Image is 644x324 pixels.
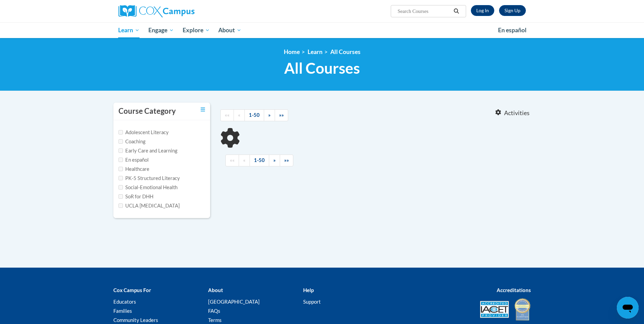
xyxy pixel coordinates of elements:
[214,22,246,38] a: About
[113,287,151,293] b: Cox Campus For
[208,287,223,293] b: About
[284,48,300,55] a: Home
[244,109,264,121] a: 1-50
[114,22,144,38] a: Learn
[208,308,220,314] a: FAQs
[218,26,241,34] span: About
[113,299,136,305] a: Educators
[118,129,169,136] label: Adolescent Literacy
[275,109,288,121] a: End
[118,26,140,34] span: Learn
[499,5,526,16] a: Register
[208,299,260,305] a: [GEOGRAPHIC_DATA]
[118,193,153,200] label: SoR for DHH
[308,48,323,55] a: Learn
[108,22,536,38] div: Main menu
[144,22,178,38] a: Engage
[238,112,240,118] span: «
[279,112,284,118] span: »»
[280,155,293,166] a: End
[118,156,149,164] label: En español
[118,148,123,153] input: Checkbox for Options
[118,130,123,134] input: Checkbox for Options
[284,59,360,77] span: All Courses
[330,48,361,55] a: All Courses
[451,7,461,15] button: Search
[230,157,235,163] span: ««
[113,317,158,323] a: Community Leaders
[225,112,229,118] span: ««
[118,185,123,190] input: Checkbox for Options
[208,317,222,323] a: Terms
[225,155,239,166] a: Begining
[118,176,123,180] input: Checkbox for Options
[118,184,178,191] label: Social-Emotional Health
[273,157,276,163] span: »
[118,202,180,210] label: UCLA [MEDICAL_DATA]
[471,5,494,16] a: Log In
[243,157,245,163] span: «
[118,203,123,208] input: Checkbox for Options
[303,299,321,305] a: Support
[284,157,289,163] span: »»
[118,106,176,116] h3: Course Category
[504,109,530,117] span: Activities
[118,139,123,144] input: Checkbox for Options
[514,298,531,321] img: IDA® Accredited
[497,287,531,293] b: Accreditations
[118,147,177,155] label: Early Care and Learning
[239,155,250,166] a: Previous
[498,26,527,34] span: En español
[201,106,205,113] a: Toggle collapse
[250,155,269,166] a: 1-50
[268,112,271,118] span: »
[220,109,234,121] a: Begining
[303,287,314,293] b: Help
[118,165,149,173] label: Healthcare
[178,22,214,38] a: Explore
[234,109,245,121] a: Previous
[118,175,180,182] label: PK-5 Structured Literacy
[113,308,132,314] a: Families
[397,7,451,15] input: Search Courses
[183,26,210,34] span: Explore
[480,301,509,318] img: Accredited IACET® Provider
[118,5,195,17] img: Cox Campus
[118,194,123,199] input: Checkbox for Options
[494,23,531,37] a: En español
[617,297,639,319] iframe: Button to launch messaging window
[118,167,123,171] input: Checkbox for Options
[269,155,280,166] a: Next
[118,138,145,145] label: Coaching
[118,158,123,162] input: Checkbox for Options
[118,5,247,17] a: Cox Campus
[148,26,174,34] span: Engage
[264,109,275,121] a: Next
